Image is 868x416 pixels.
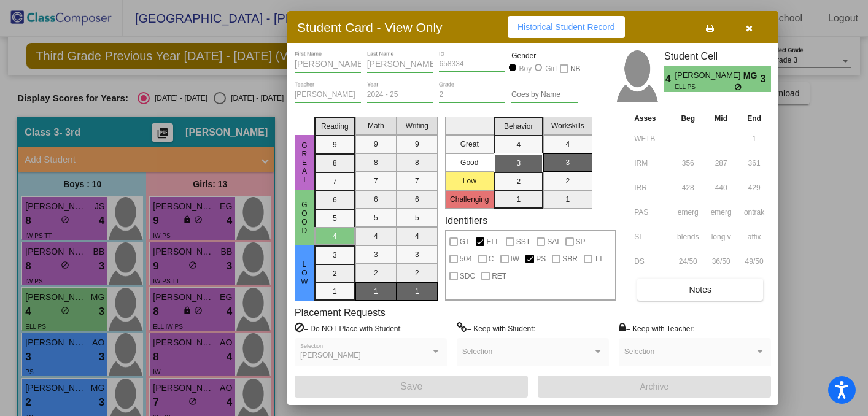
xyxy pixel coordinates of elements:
th: Asses [631,112,671,125]
button: Save [295,376,528,398]
label: = Do NOT Place with Student: [295,322,402,334]
input: grade [439,91,505,99]
span: NB [570,61,581,76]
th: Mid [705,112,737,125]
span: IW [511,252,520,266]
span: 4 [664,72,675,87]
span: GT [460,234,470,249]
label: Identifiers [445,215,487,226]
span: 504 [460,252,472,266]
span: Historical Student Record [517,22,615,32]
h3: Student Cell [664,50,771,62]
span: Archive [640,382,669,391]
input: assessment [634,154,668,172]
span: MG [743,69,761,82]
input: Enter ID [439,60,505,69]
label: = Keep with Teacher: [619,322,695,334]
div: Girl [544,63,557,74]
span: SAI [547,234,559,249]
input: assessment [634,179,668,197]
span: SDC [460,269,475,283]
span: TT [594,252,603,266]
input: assessment [634,252,668,271]
input: year [367,91,433,99]
button: Notes [637,279,763,301]
span: ELL PS [675,82,734,91]
th: End [737,112,771,125]
span: Save [400,381,422,391]
span: Good [299,201,310,235]
span: SP [576,234,586,249]
input: goes by name [511,91,578,99]
span: ELL [486,234,499,249]
span: C [489,252,494,266]
th: Beg [671,112,705,125]
span: 3 [761,72,771,87]
span: Notes [689,285,711,295]
span: Low [299,260,310,286]
input: assessment [634,203,668,221]
span: Great [299,141,310,184]
span: SST [516,234,530,249]
span: [PERSON_NAME] [300,351,361,360]
input: assessment [634,129,668,148]
button: Archive [538,376,771,398]
input: teacher [295,91,361,99]
label: = Keep with Student: [457,322,535,334]
label: Placement Requests [295,307,386,318]
input: assessment [634,228,668,246]
span: [PERSON_NAME] [675,69,743,82]
span: PS [536,252,546,266]
h3: Student Card - View Only [297,20,443,35]
span: RET [492,269,506,283]
div: Boy [519,63,532,74]
button: Historical Student Record [508,16,625,38]
mat-label: Gender [511,50,578,61]
span: SBR [562,252,578,266]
